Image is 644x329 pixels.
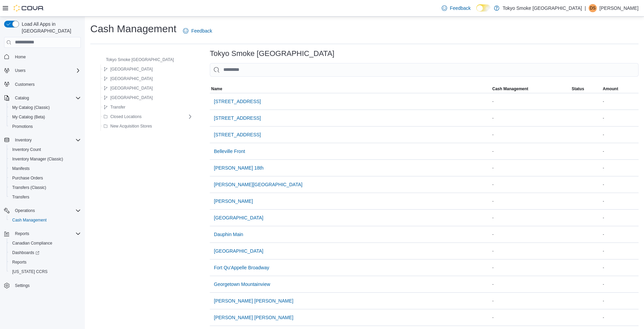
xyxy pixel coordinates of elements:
button: [US_STATE] CCRS [7,267,84,276]
button: Closed Locations [101,113,144,121]
button: Promotions [7,122,84,131]
span: Inventory Count [12,147,41,152]
button: Operations [1,206,84,215]
button: [PERSON_NAME] 18th [211,161,266,175]
span: Customers [12,80,81,89]
a: Feedback [439,1,473,15]
button: [PERSON_NAME] [211,194,256,208]
span: [US_STATE] CCRS [12,269,48,274]
a: Settings [12,282,32,290]
span: Inventory [12,136,81,144]
div: Destinee Sullivan [589,4,597,12]
span: [GEOGRAPHIC_DATA] [110,76,153,81]
span: Status [572,86,584,92]
a: [US_STATE] CCRS [10,268,50,276]
h1: Cash Management [90,22,176,36]
nav: Complex example [4,49,81,308]
span: DS [590,4,596,12]
button: My Catalog (Beta) [7,112,84,122]
a: Dashboards [10,249,42,257]
span: Promotions [12,124,33,129]
div: - [602,147,639,155]
button: Users [1,66,84,75]
button: [PERSON_NAME] [PERSON_NAME] [211,294,296,308]
span: Georgetown Mountainview [214,281,270,288]
button: Tokyo Smoke [GEOGRAPHIC_DATA] [96,56,177,64]
span: [PERSON_NAME] 18th [214,164,263,171]
a: Manifests [10,164,32,173]
p: [PERSON_NAME] [600,4,639,12]
span: Load All Apps in [GEOGRAPHIC_DATA] [19,21,81,34]
button: Transfer [101,103,128,111]
a: Promotions [10,122,36,131]
div: - [491,164,570,172]
a: Feedback [180,24,215,38]
span: [PERSON_NAME] [PERSON_NAME] [214,314,293,321]
span: Operations [15,208,35,213]
span: Home [15,54,26,60]
a: Customers [12,80,37,89]
span: Reports [10,258,81,266]
span: Canadian Compliance [10,239,81,247]
div: - [602,247,639,255]
span: Feedback [191,27,212,34]
button: Catalog [1,93,84,103]
a: Inventory Count [10,146,44,154]
span: Settings [12,281,81,290]
div: - [602,164,639,172]
button: [PERSON_NAME] [PERSON_NAME] [211,311,296,324]
div: - [491,297,570,305]
div: - [491,313,570,322]
button: Settings [1,280,84,290]
span: My Catalog (Classic) [12,105,50,110]
div: - [491,280,570,288]
button: Status [570,85,602,93]
span: My Catalog (Beta) [12,114,45,120]
a: Purchase Orders [10,174,46,182]
span: [GEOGRAPHIC_DATA] [110,85,153,91]
span: [PERSON_NAME] [PERSON_NAME] [214,297,293,304]
span: Transfers [10,193,81,201]
h3: Tokyo Smoke [GEOGRAPHIC_DATA] [210,50,334,58]
span: Transfer [110,104,125,110]
button: [GEOGRAPHIC_DATA] [211,211,266,225]
a: Home [12,53,29,61]
button: Belleville Front [211,144,248,158]
button: Inventory [12,136,34,144]
a: Inventory Manager (Classic) [10,155,66,163]
span: Reports [15,231,29,236]
div: - [491,264,570,272]
span: Promotions [10,122,81,131]
a: Reports [10,258,29,266]
span: Inventory Manager (Classic) [12,156,63,162]
button: Reports [1,229,84,238]
span: Purchase Orders [10,174,81,182]
span: Inventory [15,137,32,143]
span: Settings [15,283,30,288]
span: Feedback [450,5,471,12]
span: Customers [15,82,35,87]
button: [PERSON_NAME][GEOGRAPHIC_DATA] [211,178,305,191]
span: Users [15,68,25,73]
div: - [491,247,570,255]
img: Cova [14,5,44,12]
button: Reports [7,257,84,267]
button: Users [12,66,28,75]
button: Canadian Compliance [7,238,84,248]
a: Cash Management [10,216,49,224]
div: - [602,197,639,205]
button: Transfers [7,192,84,202]
span: Manifests [12,166,30,171]
button: Catalog [12,94,32,102]
button: Customers [1,79,84,89]
div: - [602,214,639,222]
span: Name [211,86,222,92]
span: Inventory Manager (Classic) [10,155,81,163]
span: Reports [12,259,26,265]
a: My Catalog (Classic) [10,103,53,112]
a: Transfers (Classic) [10,183,49,192]
button: [STREET_ADDRESS] [211,111,263,125]
button: Inventory Manager (Classic) [7,154,84,164]
span: My Catalog (Beta) [10,113,81,121]
button: Reports [12,230,32,238]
